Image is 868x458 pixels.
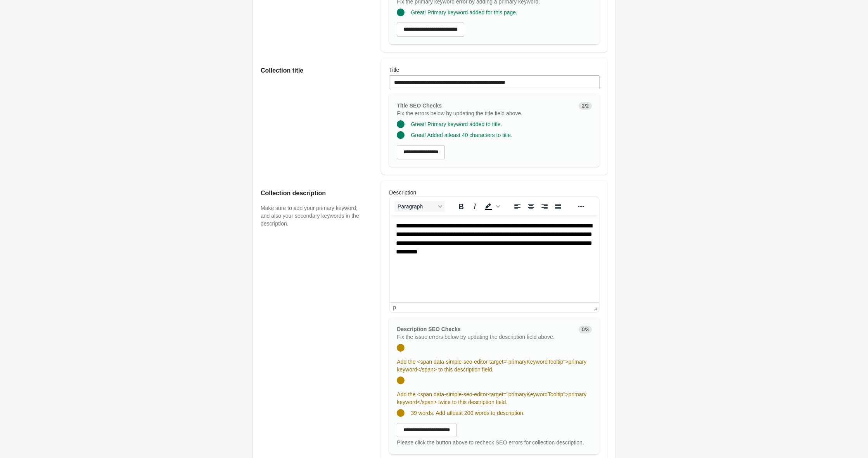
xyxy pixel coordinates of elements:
p: Make sure to add your primary keyword, and also your secondary keywords in the description. [261,204,366,227]
button: Reveal or hide additional toolbar items [574,201,588,212]
button: Align left [511,201,524,212]
button: Italic [468,201,481,212]
span: 39 words. Add atleast 200 words to description. [411,410,524,416]
h2: Collection title [261,66,366,75]
iframe: Rich Text Area [390,215,599,302]
p: Fix the errors below by updating the title field above. [397,109,572,117]
span: Great! Primary keyword added to title. [411,121,502,127]
span: 2/2 [579,102,592,110]
span: Add the <span data-simple-seo-editor-target="primaryKeywordTooltip">primary keyword</span> twice ... [397,391,586,405]
button: Justify [552,201,565,212]
button: Align center [524,201,538,212]
button: Blocks [394,201,445,212]
span: Add the <span data-simple-seo-editor-target="primaryKeywordTooltip">primary keyword</span> to thi... [397,359,586,373]
span: 0/3 [579,326,592,333]
span: Description SEO Checks [397,326,460,332]
p: Fix the issue errors below by updating the description field above. [397,333,572,341]
div: p [393,304,396,311]
div: Background color [482,201,501,212]
div: Please click the button above to recheck SEO errors for collection description. [397,439,592,446]
span: Title SEO Checks [397,102,442,109]
span: Great! Added atleast 40 characters to title. [411,132,512,138]
button: Bold [455,201,468,212]
button: Align right [538,201,551,212]
div: Press the Up and Down arrow keys to resize the editor. [591,303,599,312]
span: Great! Primary keyword added for this page. [411,9,517,16]
label: Title [389,66,399,74]
span: Paragraph [398,203,436,210]
h2: Collection description [261,189,366,198]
